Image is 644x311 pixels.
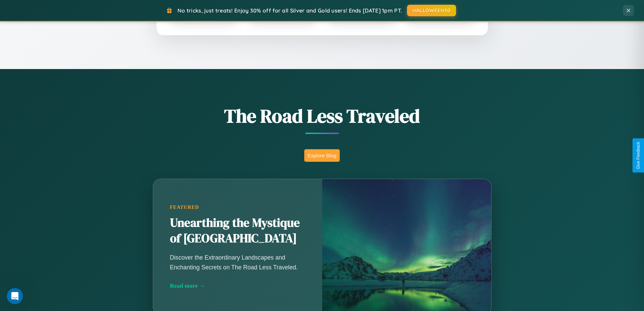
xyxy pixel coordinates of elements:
div: Give Feedback [636,142,641,169]
div: Featured [170,204,305,210]
span: No tricks, just treats! Enjoy 30% off for all Silver and Gold users! Ends [DATE] 1pm PT. [177,7,402,14]
h2: Unearthing the Mystique of [GEOGRAPHIC_DATA] [170,215,305,246]
button: HALLOWEEN30 [407,5,456,16]
h1: The Road Less Traveled [119,103,525,129]
div: Read more → [170,282,305,289]
iframe: Intercom live chat [7,288,23,304]
button: Explore Blog [304,149,340,162]
p: Discover the Extraordinary Landscapes and Enchanting Secrets on The Road Less Traveled. [170,253,305,272]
